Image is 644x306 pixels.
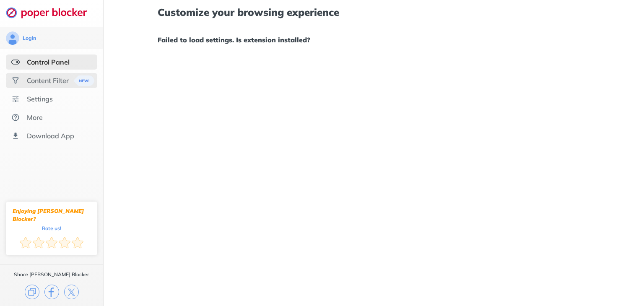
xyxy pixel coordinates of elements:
div: Rate us! [42,226,61,230]
img: menuBanner.svg [74,75,94,86]
h1: Failed to load settings. Is extension installed? [158,34,590,45]
img: copy.svg [25,285,39,299]
div: Settings [27,95,53,103]
div: Download App [27,132,74,140]
img: settings.svg [11,95,20,103]
div: Content Filter [27,76,69,85]
img: facebook.svg [44,285,59,299]
img: logo-webpage.svg [6,7,96,18]
img: about.svg [11,113,20,122]
img: avatar.svg [6,31,19,45]
img: download-app.svg [11,132,20,140]
div: Login [23,35,36,41]
h1: Customize your browsing experience [158,7,590,18]
img: social.svg [11,76,20,85]
img: x.svg [64,285,79,299]
div: Enjoying [PERSON_NAME] Blocker? [13,207,91,223]
img: features-selected.svg [11,58,20,66]
div: More [27,113,43,122]
div: Control Panel [27,58,70,66]
div: Share [PERSON_NAME] Blocker [14,271,89,278]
